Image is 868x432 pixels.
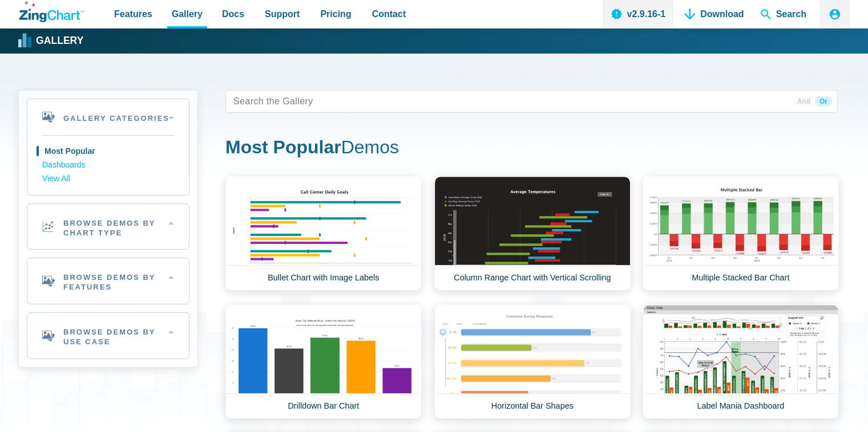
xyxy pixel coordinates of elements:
a: Gallery [19,32,83,50]
h2: Gallery Categories [27,99,189,135]
h2: Browse Demos By Use Case [27,313,189,358]
a: ZingChart Logo. Click to return to the homepage [19,1,84,22]
a: View All [42,172,174,186]
span: Gallery [172,6,203,22]
strong: Gallery [36,36,83,46]
h2: Browse Demos By Chart Type [27,204,189,250]
h2: Browse Demos By Features [27,258,189,304]
a: Label Mania Dashboard [643,304,839,419]
a: Multiple Stacked Bar Chart [643,176,839,291]
a: Drilldown Bar Chart [225,304,422,419]
a: Most Popular [42,145,174,158]
span: And [793,96,815,107]
strong: Most Popular [225,137,341,157]
h1: Demos [225,136,838,161]
span: Docs [222,6,244,22]
a: Bullet Chart with Image Labels [225,176,422,291]
span: Or [815,96,832,107]
a: Column Range Chart with Vertical Scrolling [434,176,631,291]
span: Pricing [320,6,351,22]
span: Contact [372,6,406,22]
a: Dashboards [42,158,174,172]
span: Support [265,6,300,22]
span: Features [114,6,152,22]
a: Horizontal Bar Shapes [434,304,631,419]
